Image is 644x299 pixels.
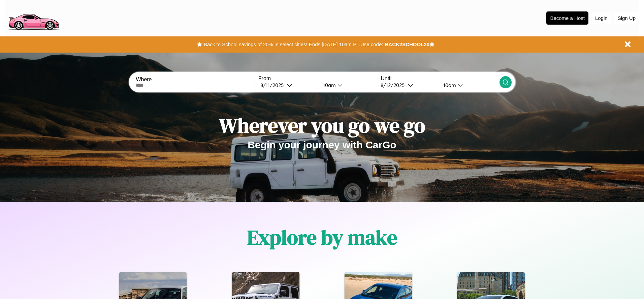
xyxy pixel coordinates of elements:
button: 10am [318,82,377,89]
label: Where [136,77,254,83]
div: 10am [440,82,458,88]
button: 8/11/2025 [258,82,318,89]
button: 10am [438,82,499,89]
img: logo [5,3,62,32]
b: BACK2SCHOOL20 [385,41,429,47]
h1: Explore by make [247,223,397,251]
label: Until [381,76,499,82]
button: Back to School savings of 20% in select cities! Ends [DATE] 10am PT.Use code: [202,40,385,49]
div: 8 / 11 / 2025 [260,82,287,88]
button: Login [592,12,611,24]
div: 8 / 12 / 2025 [381,82,408,88]
label: From [258,76,377,82]
button: Become a Host [546,11,588,25]
button: Sign Up [614,12,639,24]
div: 10am [320,82,337,88]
